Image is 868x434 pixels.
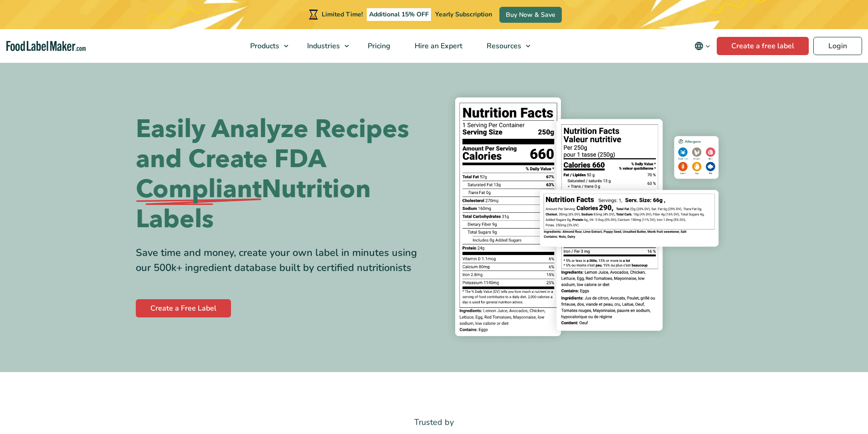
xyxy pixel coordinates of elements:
[412,41,463,51] span: Hire an Expert
[435,10,492,19] span: Yearly Subscription
[365,41,391,51] span: Pricing
[295,29,354,63] a: Industries
[403,29,473,63] a: Hire an Expert
[136,245,427,276] div: Save time and money, create your own label in minutes using our 500k+ ingredient database built b...
[322,10,363,19] span: Limited Time!
[247,41,280,51] span: Products
[6,41,86,51] a: Food Label Maker homepage
[367,8,431,21] span: Additional 15% OFF
[136,174,262,204] span: Compliant
[484,41,522,51] span: Resources
[304,41,341,51] span: Industries
[238,29,293,63] a: Products
[136,416,733,429] p: Trusted by
[499,7,562,23] a: Buy Now & Save
[136,299,231,317] a: Create a Free Label
[136,114,427,235] h1: Easily Analyze Recipes and Create FDA Nutrition Labels
[688,37,717,55] button: Change language
[717,37,809,55] a: Create a free label
[356,29,401,63] a: Pricing
[813,37,862,55] a: Login
[475,29,535,63] a: Resources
